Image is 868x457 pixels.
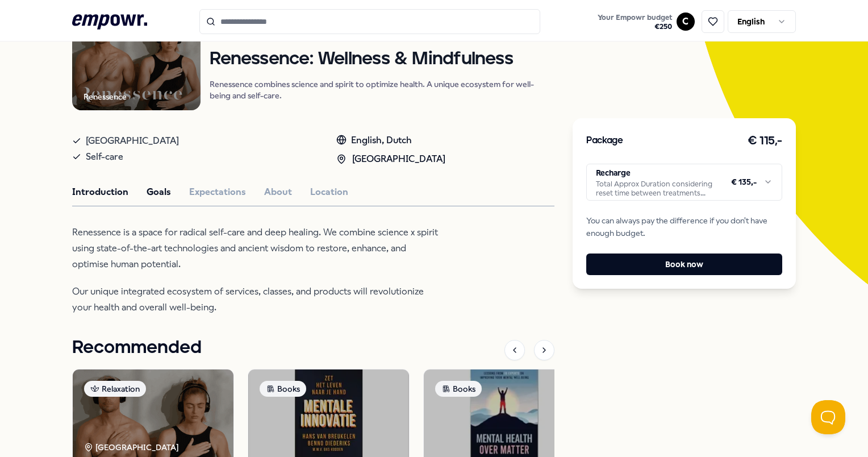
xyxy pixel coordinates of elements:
button: Introduction [72,185,128,200]
p: Renessence combines science and spirit to optimize health. A unique ecosystem for well-being and ... [210,78,554,101]
h1: Renessence: Wellness & Mindfulness [210,49,554,69]
button: Book now [586,254,782,275]
h1: Recommended [72,334,202,362]
button: Goals [147,185,171,200]
div: [GEOGRAPHIC_DATA] [84,441,181,454]
span: You can always pay the difference if you don't have enough budget. [586,214,782,240]
button: C [677,13,695,31]
p: Our unique integrated ecosystem of services, classes, and products will revolutionize your health... [72,284,441,315]
div: Relaxation [84,381,146,397]
input: Search for products, categories or subcategories [199,9,540,34]
h3: Package [586,134,623,148]
div: Books [260,381,306,397]
span: Your Empowr budget [598,13,672,22]
p: Renessence is a space for radical self-care and deep healing. We combine science x spirit using s... [72,225,441,272]
span: [GEOGRAPHIC_DATA] [86,133,179,149]
iframe: Help Scout Beacon - Open [811,400,845,434]
div: [GEOGRAPHIC_DATA] [336,152,445,167]
span: € 250 [598,22,672,31]
div: English, Dutch [336,133,445,148]
button: Your Empowr budget€250 [595,11,674,34]
span: Self-care [86,149,123,165]
button: About [264,185,292,200]
div: Books [435,381,482,397]
button: Location [310,185,348,200]
a: Your Empowr budget€250 [593,10,677,34]
button: Expectations [189,185,246,200]
h3: € 115,- [748,132,782,150]
div: Renessence [84,90,127,103]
